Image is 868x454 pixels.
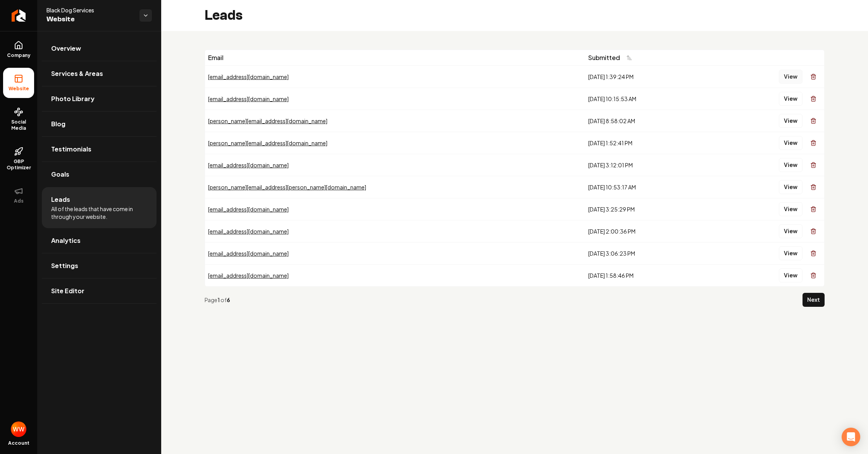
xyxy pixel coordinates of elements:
span: Account [8,440,29,446]
span: Black Dog Services [46,6,133,14]
span: Page [205,296,217,303]
h2: Leads [205,8,243,23]
span: Photo Library [51,94,95,103]
div: [EMAIL_ADDRESS][DOMAIN_NAME] [208,227,582,235]
button: View [779,114,803,128]
span: GBP Optimizer [3,158,34,171]
button: View [779,136,803,150]
strong: 6 [227,296,230,303]
button: Ads [3,180,34,210]
span: Leads [51,195,70,204]
div: Email [208,53,582,62]
div: [EMAIL_ADDRESS][DOMAIN_NAME] [208,205,582,213]
button: View [779,246,803,260]
span: of [220,296,227,303]
a: Settings [42,253,157,278]
span: Blog [51,119,65,129]
div: [DATE] 3:25:29 PM [588,205,709,213]
button: View [779,268,803,282]
div: [DATE] 1:52:41 PM [588,139,709,147]
div: [DATE] 1:58:46 PM [588,272,709,279]
a: Photo Library [42,86,157,111]
img: Rebolt Logo [12,9,26,22]
a: GBP Optimizer [3,141,34,177]
div: [EMAIL_ADDRESS][DOMAIN_NAME] [208,161,582,169]
button: Submitted [588,51,637,65]
div: [EMAIL_ADDRESS][DOMAIN_NAME] [208,249,582,257]
button: View [779,202,803,216]
span: Settings [51,261,78,270]
a: Services & Areas [42,61,157,86]
span: Social Media [3,119,34,131]
button: View [779,158,803,172]
button: View [779,224,803,238]
span: Analytics [51,236,81,245]
span: Site Editor [51,286,84,296]
span: Website [5,86,32,92]
span: Submitted [588,53,620,62]
div: [EMAIL_ADDRESS][DOMAIN_NAME] [208,272,582,279]
div: [DATE] 3:12:01 PM [588,161,709,169]
a: Social Media [3,101,34,138]
a: Overview [42,36,157,61]
div: [DATE] 3:06:23 PM [588,249,709,257]
button: Next [803,293,825,307]
div: [PERSON_NAME][EMAIL_ADDRESS][DOMAIN_NAME] [208,139,582,147]
img: Warner Wright [11,421,26,437]
button: View [779,70,803,84]
span: Ads [11,198,27,204]
a: Goals [42,162,157,187]
span: Company [4,52,34,58]
span: Overview [51,44,81,53]
button: Open user button [11,421,26,437]
div: [PERSON_NAME][EMAIL_ADDRESS][DOMAIN_NAME] [208,117,582,125]
button: View [779,180,803,194]
div: [EMAIL_ADDRESS][DOMAIN_NAME] [208,73,582,81]
a: Testimonials [42,137,157,162]
button: View [779,92,803,106]
div: Open Intercom Messenger [842,428,860,446]
div: [DATE] 10:15:53 AM [588,95,709,103]
span: Goals [51,170,69,179]
span: All of the leads that have come in through your website. [51,205,147,220]
a: Company [3,34,34,65]
span: Website [46,14,133,25]
a: Blog [42,112,157,136]
div: [EMAIL_ADDRESS][DOMAIN_NAME] [208,95,582,103]
div: [DATE] 2:00:36 PM [588,227,709,235]
span: Services & Areas [51,69,103,78]
div: [DATE] 8:58:02 AM [588,117,709,125]
a: Analytics [42,228,157,253]
strong: 1 [217,296,220,303]
div: [PERSON_NAME][EMAIL_ADDRESS][PERSON_NAME][DOMAIN_NAME] [208,183,582,191]
span: Testimonials [51,144,91,154]
a: Site Editor [42,279,157,303]
div: [DATE] 10:53:17 AM [588,183,709,191]
div: [DATE] 1:39:24 PM [588,73,709,81]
